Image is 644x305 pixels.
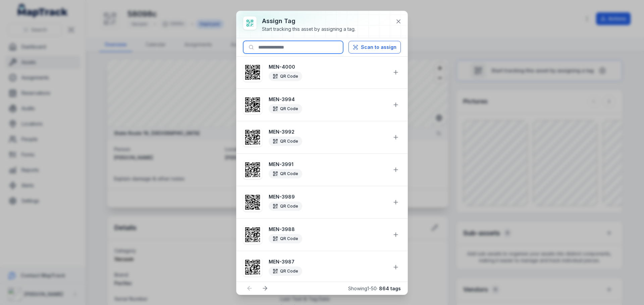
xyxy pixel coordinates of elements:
[269,266,302,276] div: QR Code
[269,194,387,200] strong: MEN-3989
[262,26,356,32] div: Start tracking this asset by assigning a tag.
[269,226,387,233] strong: MEN-3988
[269,234,302,243] div: QR Code
[269,64,387,70] strong: MEN-4000
[269,169,302,178] div: QR Code
[269,72,302,81] div: QR Code
[269,202,302,211] div: QR Code
[348,286,401,291] span: Showing 1 - 50 ·
[269,104,302,113] div: QR Code
[379,286,401,291] strong: 864 tags
[269,161,387,168] strong: MEN-3991
[269,129,387,135] strong: MEN-3992
[269,96,387,103] strong: MEN-3994
[269,137,302,146] div: QR Code
[269,258,387,265] strong: MEN-3987
[262,16,356,26] h3: Assign tag
[348,41,401,54] button: Scan to assign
